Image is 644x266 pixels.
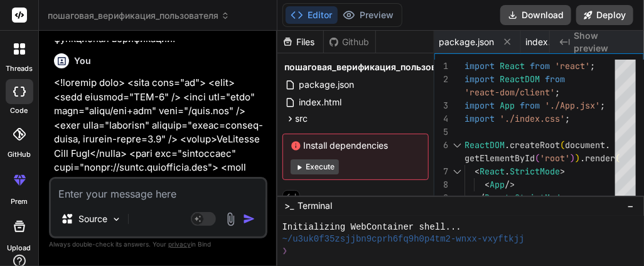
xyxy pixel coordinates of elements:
span: . [605,139,610,151]
div: 9 [434,191,448,205]
div: Click to collapse the range. [449,139,466,152]
div: Click to collapse the range. [449,165,466,178]
span: ( [535,152,540,164]
label: Upload [8,243,31,253]
span: /> [505,179,515,190]
img: Pick Models [111,214,122,225]
span: App [490,179,505,190]
span: ~/u3uk0f35zsjjbn9cprh6fq9h0p4tm2-wnxx-vxyftkjj [282,233,525,245]
label: threads [6,63,33,74]
span: ; [565,113,570,124]
span: . [580,152,585,164]
span: React [480,166,505,177]
span: React [485,192,510,203]
button: Deploy [576,5,633,25]
span: App [500,100,515,111]
div: 4 [434,112,448,125]
span: StrictMode [515,192,565,203]
span: createRoot [510,139,560,151]
span: Show preview [574,29,634,55]
span: пошаговая_верификация_пользователя [285,61,461,73]
button: Preview [338,6,399,24]
span: ) [575,152,580,164]
span: Terminal [298,199,333,212]
div: 1 [434,60,448,73]
span: 'root' [540,152,570,164]
button: Download [500,5,571,25]
div: 8 [434,178,448,191]
span: Initializing WebContainer shell... [282,221,461,233]
span: ReactDOM [464,139,505,151]
p: Source [78,213,107,225]
div: 2 [434,73,448,86]
span: < [475,166,480,177]
div: 7 [434,165,448,178]
label: code [11,105,28,116]
label: GitHub [8,149,31,160]
span: Install dependencies [291,139,421,152]
div: Files [277,36,323,48]
span: > [560,166,565,177]
span: ; [600,100,605,111]
span: package.json [439,36,495,48]
img: icon [243,213,255,225]
button: Execute [291,159,339,174]
span: . [505,139,510,151]
span: ) [570,152,575,164]
span: ❯ [282,245,289,257]
span: document [565,139,605,151]
span: from [520,100,540,111]
span: render [585,152,615,164]
span: import [464,113,495,124]
span: ReactDOM [500,73,540,85]
button: − [625,196,636,216]
span: from [530,60,550,72]
span: import [464,73,495,85]
div: 6 [434,139,448,152]
span: './index.css' [500,113,565,124]
img: attachment [223,212,238,226]
span: </ [475,192,485,203]
span: < [485,179,490,190]
span: from [545,73,565,85]
p: Always double-check its answers. Your in Bind [49,238,267,250]
div: Github [324,36,375,48]
span: StrictMode [510,166,560,177]
span: import [464,100,495,111]
span: getElementById [464,152,535,164]
span: ( [560,139,565,151]
span: ; [590,60,595,72]
h6: You [74,55,91,67]
span: package.json [298,77,356,92]
span: пошаговая_верификация_пользователя [48,9,230,22]
span: './App.jsx' [545,100,600,111]
span: >_ [285,199,294,212]
span: index.html [526,36,569,48]
div: 3 [434,99,448,112]
span: import [464,60,495,72]
span: >, [565,192,575,203]
button: Editor [286,6,338,24]
div: 5 [434,125,448,139]
span: 'react-dom/client' [464,87,555,98]
span: React [500,60,525,72]
span: 'react' [555,60,590,72]
label: prem [11,196,28,207]
span: ; [555,87,560,98]
span: − [627,199,634,212]
span: privacy [168,240,191,248]
span: . [510,192,515,203]
span: . [505,166,510,177]
span: src [296,112,308,125]
span: index.html [298,95,343,110]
